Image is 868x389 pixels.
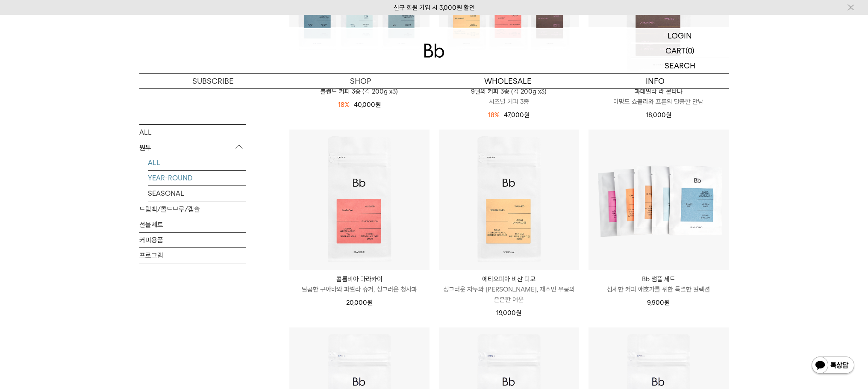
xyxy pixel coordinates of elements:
[139,124,246,139] a: ALL
[346,299,373,306] span: 20,000
[139,74,287,88] a: SUBSCRIBE
[439,284,579,305] p: 싱그러운 자두와 [PERSON_NAME], 재스민 우롱의 은은한 여운
[588,86,729,107] a: 과테말라 라 몬타냐 아망드 쇼콜라와 프룬의 달콤한 만남
[439,274,579,284] p: 에티오피아 비샨 디모
[647,299,670,306] span: 9,900
[338,100,350,110] div: 18%
[289,274,430,295] a: 콜롬비아 마라카이 달콤한 구아바와 파넬라 슈거, 싱그러운 청사과
[668,28,692,43] p: LOGIN
[588,86,729,97] p: 과테말라 라 몬타냐
[582,74,729,88] p: INFO
[287,74,434,88] a: SHOP
[439,86,579,107] a: 9월의 커피 3종 (각 200g x3) 시즈널 커피 3종
[139,140,246,155] p: 원두
[434,74,582,88] p: WHOLESALE
[289,274,430,284] p: 콜롬비아 마라카이
[646,111,671,119] span: 18,000
[354,101,381,109] span: 40,000
[516,309,521,317] span: 원
[424,44,444,58] img: 로고
[811,356,855,376] img: 카카오톡 채널 1:1 채팅 버튼
[394,4,475,12] a: 신규 회원 가입 시 3,000원 할인
[488,110,500,120] div: 18%
[666,111,671,119] span: 원
[665,58,695,73] p: SEARCH
[588,130,729,270] img: Bb 샘플 세트
[524,111,530,119] span: 원
[665,43,686,58] p: CART
[588,97,729,107] p: 아망드 쇼콜라와 프룬의 달콤한 만남
[588,274,729,284] p: Bb 샘플 세트
[367,299,373,306] span: 원
[139,232,246,247] a: 커피용품
[148,186,246,200] a: SEASONAL
[496,309,521,317] span: 19,000
[631,43,729,58] a: CART (0)
[664,299,670,306] span: 원
[139,248,246,262] a: 프로그램
[439,130,579,270] img: 에티오피아 비샨 디모
[439,274,579,305] a: 에티오피아 비샨 디모 싱그러운 자두와 [PERSON_NAME], 재스민 우롱의 은은한 여운
[686,43,694,58] p: (0)
[289,130,430,270] img: 콜롬비아 마라카이
[148,155,246,170] a: ALL
[139,201,246,216] a: 드립백/콜드브루/캡슐
[631,28,729,43] a: LOGIN
[148,170,246,185] a: YEAR-ROUND
[588,274,729,295] a: Bb 샘플 세트 섬세한 커피 애호가를 위한 특별한 컬렉션
[139,217,246,232] a: 선물세트
[439,86,579,97] p: 9월의 커피 3종 (각 200g x3)
[289,86,430,97] a: 블렌드 커피 3종 (각 200g x3)
[588,284,729,295] p: 섬세한 커피 애호가를 위한 특별한 컬렉션
[504,111,530,119] span: 47,000
[375,101,381,109] span: 원
[289,284,430,295] p: 달콤한 구아바와 파넬라 슈거, 싱그러운 청사과
[439,97,579,107] p: 시즈널 커피 3종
